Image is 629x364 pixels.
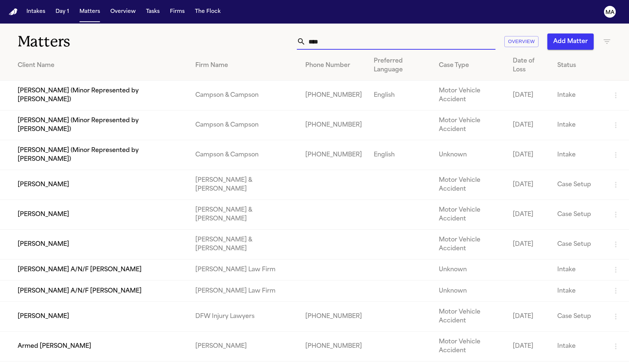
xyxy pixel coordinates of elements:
[9,8,18,15] a: Home
[547,33,594,50] button: Add Matter
[551,280,605,301] td: Intake
[167,5,188,18] button: Firms
[77,5,103,18] button: Matters
[9,8,18,15] img: Finch Logo
[433,200,507,230] td: Motor Vehicle Accident
[551,200,605,230] td: Case Setup
[18,61,184,70] div: Client Name
[374,57,427,74] div: Preferred Language
[189,259,299,280] td: [PERSON_NAME] Law Firm
[189,200,299,230] td: [PERSON_NAME] & [PERSON_NAME]
[439,61,501,70] div: Case Type
[53,5,72,18] button: Day 1
[507,230,552,259] td: [DATE]
[368,140,433,170] td: English
[551,331,605,361] td: Intake
[507,200,552,230] td: [DATE]
[433,110,507,140] td: Motor Vehicle Accident
[189,301,299,331] td: DFW Injury Lawyers
[189,331,299,361] td: [PERSON_NAME]
[551,81,605,110] td: Intake
[189,170,299,200] td: [PERSON_NAME] & [PERSON_NAME]
[433,140,507,170] td: Unknown
[143,5,163,18] button: Tasks
[433,259,507,280] td: Unknown
[551,259,605,280] td: Intake
[551,140,605,170] td: Intake
[24,5,48,18] button: Intakes
[107,5,139,18] button: Overview
[299,331,368,361] td: [PHONE_NUMBER]
[507,140,552,170] td: [DATE]
[189,280,299,301] td: [PERSON_NAME] Law Firm
[368,81,433,110] td: English
[507,170,552,200] td: [DATE]
[18,32,187,51] h1: Matters
[189,81,299,110] td: Campson & Campson
[504,36,539,47] button: Overview
[299,140,368,170] td: [PHONE_NUMBER]
[299,110,368,140] td: [PHONE_NUMBER]
[433,81,507,110] td: Motor Vehicle Accident
[513,57,546,74] div: Date of Loss
[433,170,507,200] td: Motor Vehicle Accident
[192,5,224,18] button: The Flock
[189,110,299,140] td: Campson & Campson
[189,140,299,170] td: Campson & Campson
[305,61,362,70] div: Phone Number
[507,301,552,331] td: [DATE]
[507,331,552,361] td: [DATE]
[551,110,605,140] td: Intake
[433,230,507,259] td: Motor Vehicle Accident
[557,61,600,70] div: Status
[507,110,552,140] td: [DATE]
[551,170,605,200] td: Case Setup
[433,280,507,301] td: Unknown
[189,230,299,259] td: [PERSON_NAME] & [PERSON_NAME]
[433,331,507,361] td: Motor Vehicle Accident
[195,61,294,70] div: Firm Name
[299,301,368,331] td: [PHONE_NUMBER]
[299,81,368,110] td: [PHONE_NUMBER]
[433,301,507,331] td: Motor Vehicle Accident
[551,301,605,331] td: Case Setup
[507,81,552,110] td: [DATE]
[551,230,605,259] td: Case Setup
